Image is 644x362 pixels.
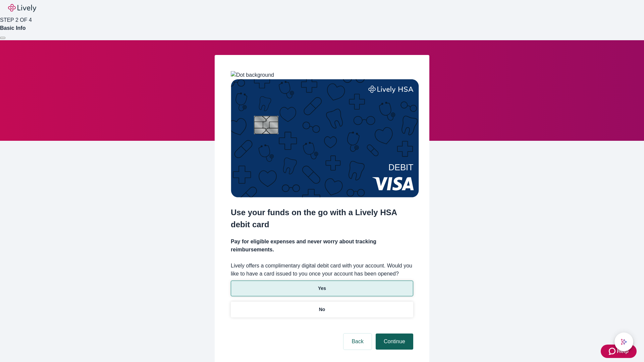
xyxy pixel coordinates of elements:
img: Debit card [231,79,419,197]
button: Back [343,334,372,350]
button: Yes [231,281,413,296]
svg: Zendesk support icon [609,347,617,355]
p: No [319,306,325,313]
h2: Use your funds on the go with a Lively HSA debit card [231,206,413,231]
button: Continue [376,334,413,350]
button: No [231,302,413,317]
p: Yes [318,285,326,292]
label: Lively offers a complimentary digital debit card with your account. Would you like to have a card... [231,262,413,278]
button: chat [614,333,633,351]
svg: Lively AI Assistant [621,339,627,345]
button: Zendesk support iconHelp [601,345,637,358]
span: Help [617,347,629,355]
img: Dot background [231,71,274,79]
img: Lively [8,4,36,12]
h4: Pay for eligible expenses and never worry about tracking reimbursements. [231,238,413,254]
